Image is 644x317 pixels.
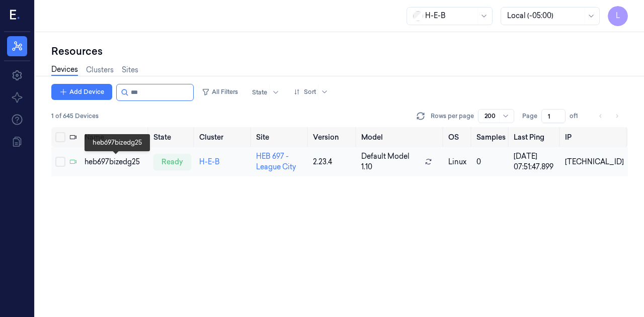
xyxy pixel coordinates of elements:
a: HEB 697 - League City [256,152,296,171]
th: IP [561,127,628,147]
th: Samples [472,127,510,147]
p: linux [448,157,468,167]
span: Default Model 1.10 [361,151,420,172]
th: Last Ping [510,127,561,147]
button: Select row [55,157,65,167]
div: 0 [476,157,506,167]
button: Select all [55,132,65,142]
span: Page [522,112,537,121]
th: Model [357,127,444,147]
th: Cluster [195,127,252,147]
button: L [608,6,628,26]
div: ready [153,154,191,170]
a: H-E-B [199,157,220,166]
th: Site [252,127,309,147]
button: All Filters [198,84,242,100]
nav: pagination [594,109,624,123]
span: of 1 [570,112,586,121]
a: Devices [51,64,78,76]
th: State [149,127,195,147]
a: Sites [122,65,138,75]
div: [TECHNICAL_ID] [565,157,624,167]
p: Rows per page [431,112,474,121]
th: Version [309,127,357,147]
span: 1 of 645 Devices [51,112,99,121]
div: 2.23.4 [313,157,353,167]
div: [DATE] 07:51:47.899 [514,151,557,172]
th: OS [444,127,472,147]
div: heb697bizedg25 [85,157,145,167]
div: Resources [51,44,628,58]
th: Name [80,127,149,147]
button: Add Device [51,84,112,100]
a: Clusters [86,65,114,75]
